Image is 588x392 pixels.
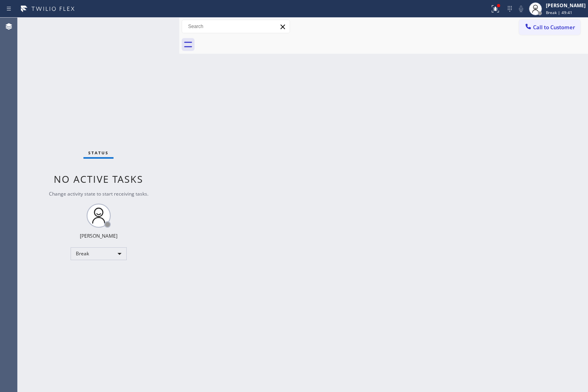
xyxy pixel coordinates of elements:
div: Break [71,247,127,260]
input: Search [182,20,290,33]
div: [PERSON_NAME] [546,2,586,9]
button: Mute [515,3,527,14]
button: Call to Customer [519,20,580,35]
div: [PERSON_NAME] [80,232,118,239]
span: Call to Customer [533,24,575,31]
span: Status [88,150,109,156]
span: Change activity state to start receiving tasks. [49,190,148,197]
span: No active tasks [54,172,143,186]
span: Break | 49:41 [546,10,572,15]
